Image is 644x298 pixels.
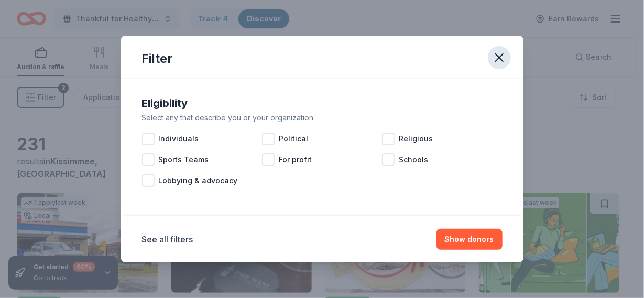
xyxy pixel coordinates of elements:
[399,133,433,145] span: Religious
[159,174,238,187] span: Lobbying & advocacy
[279,133,308,145] span: Political
[142,95,503,112] div: Eligibility
[436,229,503,250] button: Show donors
[159,133,199,145] span: Individuals
[399,153,428,166] span: Schools
[142,112,503,124] div: Select any that describe you or your organization.
[142,233,193,246] button: See all filters
[142,50,173,67] div: Filter
[279,153,312,166] span: For profit
[159,153,209,166] span: Sports Teams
